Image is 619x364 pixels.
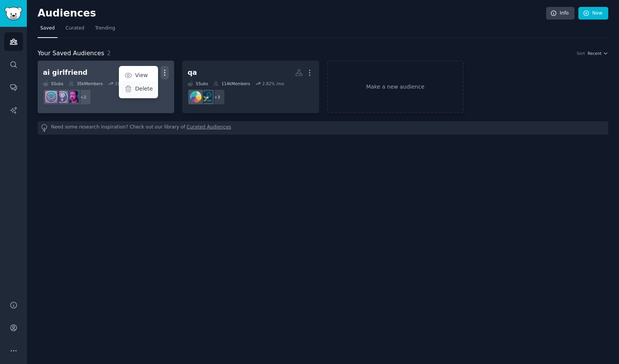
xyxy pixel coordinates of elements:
img: MyBoyfriendIsAI [45,91,57,103]
a: Curated Audiences [187,124,231,132]
a: ai girlfriendViewDelete5Subs35kMembers16.82% /mo+2aipartnersMyGirlfriendIsAIMyBoyfriendIsAI [38,61,174,113]
a: Make a new audience [327,61,464,113]
span: 2 [107,49,111,57]
p: View [135,71,148,79]
img: aipartners [67,91,79,103]
div: 5 Sub s [43,81,63,86]
img: MyGirlfriendIsAI [56,91,68,103]
img: AutomationTestingQA [201,91,212,103]
a: qa5Subs114kMembers2.82% /mo+3AutomationTestingQAQA_Testing [182,61,319,113]
span: Recent [588,51,601,56]
a: New [578,7,608,20]
div: + 2 [75,89,91,105]
div: + 3 [209,89,225,105]
div: 114k Members [213,81,250,86]
div: qa [188,68,197,77]
div: Need some research inspiration? Check out our library of [38,121,608,135]
div: Sort [577,51,585,56]
h2: Audiences [38,7,546,20]
div: 5 Sub s [188,81,208,86]
p: Delete [135,85,153,93]
a: Trending [92,22,118,38]
img: GummySearch logo [5,7,22,20]
div: 35k Members [69,81,103,86]
button: Recent [588,51,608,56]
a: Saved [38,22,58,38]
span: Saved [40,25,55,32]
div: ai girlfriend [43,68,87,77]
div: 16.82 % /mo [115,81,140,86]
span: Curated [66,25,84,32]
span: Trending [95,25,115,32]
a: Curated [63,22,87,38]
a: Info [546,7,575,20]
span: Your Saved Audiences [38,49,104,58]
a: View [120,68,157,84]
img: QA_Testing [190,91,202,103]
div: 2.82 % /mo [262,81,284,86]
